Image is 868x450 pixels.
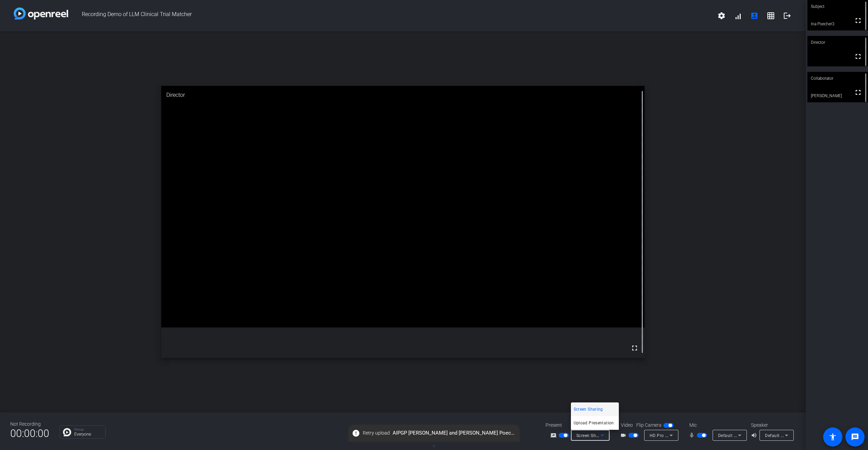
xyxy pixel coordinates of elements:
span: Retry upload [363,429,390,437]
mat-icon: error [352,429,360,437]
span: Upload Presentation [574,419,614,427]
span: AIPGP [PERSON_NAME] and [PERSON_NAME] Poecher1-2025-07-15-11-30-42-301-1.webm [348,427,520,439]
span: ▼ [432,443,437,449]
span: Screen Sharing [574,405,603,413]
